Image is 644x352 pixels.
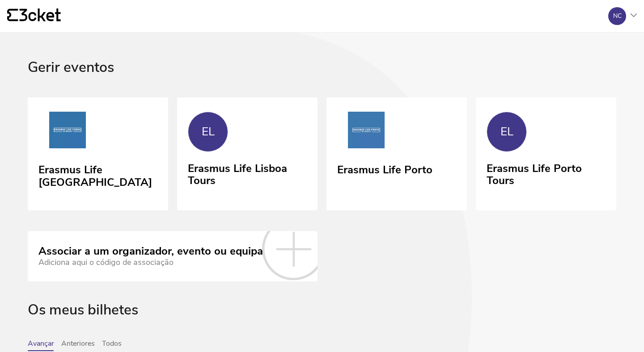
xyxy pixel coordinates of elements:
[7,8,61,24] a: {' '}
[38,258,263,267] div: Adiciona aqui o código de associação
[28,59,616,97] div: Gerir eventos
[28,97,168,211] a: Erasmus Life Lisboa Erasmus Life [GEOGRAPHIC_DATA]
[337,160,432,176] div: Erasmus Life Porto
[61,339,95,351] button: Anteriores
[202,125,215,138] div: EL
[28,302,616,340] div: Os meus bilhetes
[28,339,54,351] button: Avançar
[38,245,263,258] div: Associar a um organizador, evento ou equipa
[177,97,318,209] a: EL Erasmus Life Lisboa Tours
[613,13,622,20] div: NC
[38,112,97,152] img: Erasmus Life Lisboa
[28,231,318,281] a: Associar a um organizador, evento ou equipa Adiciona aqui o código de associação
[337,112,395,152] img: Erasmus Life Porto
[476,97,616,209] a: EL Erasmus Life Porto Tours
[38,160,157,189] div: Erasmus Life [GEOGRAPHIC_DATA]
[487,159,606,187] div: Erasmus Life Porto Tours
[326,97,467,211] a: Erasmus Life Porto Erasmus Life Porto
[500,125,513,138] div: EL
[7,9,18,21] g: {' '}
[188,159,307,187] div: Erasmus Life Lisboa Tours
[102,339,122,351] button: Todos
